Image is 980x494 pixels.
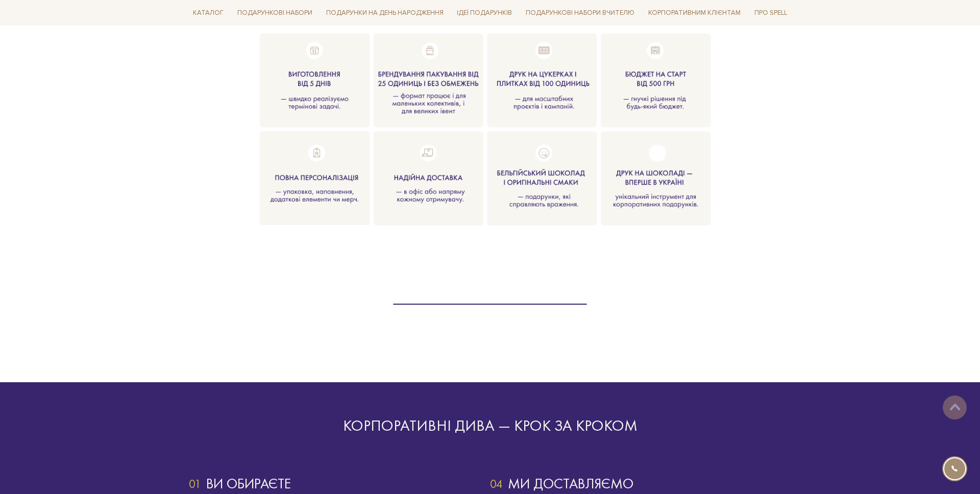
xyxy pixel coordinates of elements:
[189,477,201,491] span: 01
[233,5,316,21] a: Подарункові набори
[453,5,516,21] a: Ідеї подарунків
[189,5,228,21] a: Каталог
[189,477,490,491] div: Ви обираєте
[490,477,503,491] span: 04
[255,416,725,436] div: Корпоративні дива — крок за кроком
[522,4,639,21] a: Подарункові набори Вчителю
[644,5,745,21] a: Корпоративним клієнтам
[750,5,791,21] a: Про Spell
[490,477,791,491] div: Ми доставляємо
[322,5,448,21] a: Подарунки на День народження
